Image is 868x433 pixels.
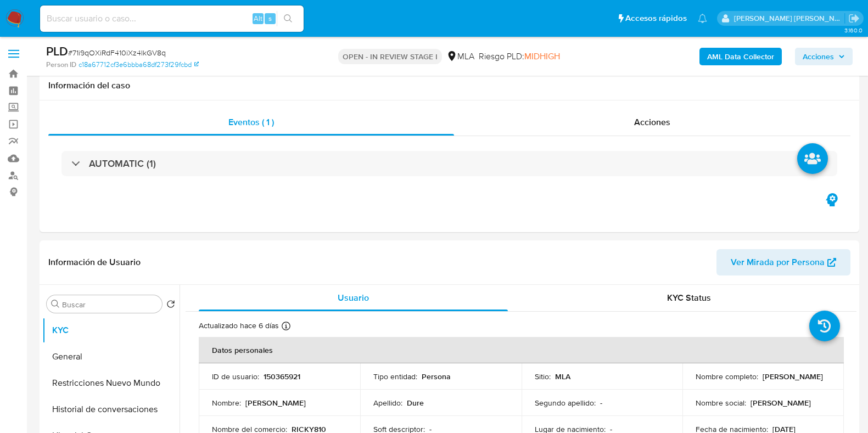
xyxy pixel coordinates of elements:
span: Ver Mirada por Persona [731,249,825,275]
button: Volver al orden por defecto [166,300,175,312]
span: Eventos ( 1 ) [228,116,274,128]
button: Buscar [51,300,60,308]
h1: Información de Usuario [48,257,141,268]
input: Buscar [62,300,158,310]
span: Accesos rápidos [625,13,687,24]
p: Tipo entidad : [373,372,417,381]
button: search-icon [277,11,299,26]
span: Acciones [803,48,834,65]
p: [PERSON_NAME] [245,398,306,408]
button: General [42,344,180,370]
div: AUTOMATIC (1) [61,151,837,176]
p: MLA [555,372,570,381]
span: Usuario [338,291,369,304]
p: OPEN - IN REVIEW STAGE I [338,49,442,64]
button: Acciones [795,48,853,65]
b: Person ID [46,60,76,70]
button: AML Data Collector [699,48,782,65]
span: Alt [254,13,262,24]
span: MIDHIGH [524,50,560,63]
p: Dure [407,398,424,408]
a: c18a67712cf3e6bbba68df273f29fcbd [79,60,199,70]
span: s [268,13,272,24]
p: [PERSON_NAME] [763,372,823,381]
button: Ver Mirada por Persona [716,249,850,275]
span: Riesgo PLD: [479,50,560,63]
button: KYC [42,317,180,344]
a: Notificaciones [698,14,707,23]
span: Acciones [634,116,670,128]
button: Restricciones Nuevo Mundo [42,370,180,396]
input: Buscar usuario o caso... [40,12,304,26]
p: - [600,398,602,408]
button: Historial de conversaciones [42,396,180,423]
p: ID de usuario : [212,372,259,381]
span: KYC Status [667,291,711,304]
h1: Información del caso [48,80,850,91]
p: 150365921 [264,372,300,381]
div: MLA [446,50,474,63]
p: Segundo apellido : [535,398,596,408]
th: Datos personales [199,337,844,363]
p: Actualizado hace 6 días [199,320,279,331]
p: Sitio : [535,372,551,381]
p: Persona [422,372,451,381]
p: Nombre : [212,398,241,408]
p: Nombre social : [696,398,746,408]
h3: AUTOMATIC (1) [89,158,156,170]
p: Nombre completo : [696,372,758,381]
p: noelia.huarte@mercadolibre.com [734,13,845,24]
a: Salir [848,13,860,24]
p: [PERSON_NAME] [751,398,811,408]
span: # 71i9qOXiRdF410iXz4IkGV8q [68,47,166,58]
p: Apellido : [373,398,402,408]
b: PLD [46,42,68,60]
b: AML Data Collector [707,48,774,65]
